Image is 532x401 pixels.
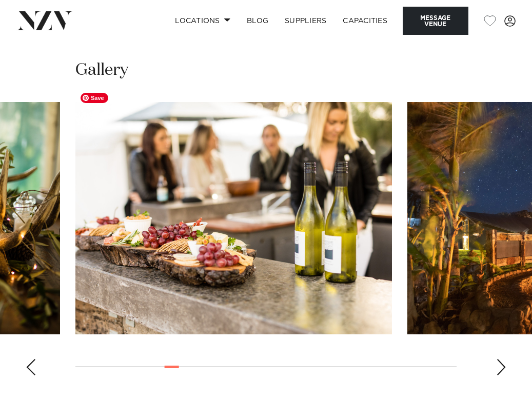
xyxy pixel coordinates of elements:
swiper-slide: 8 / 30 [75,102,392,334]
button: Message Venue [403,7,468,35]
img: nzv-logo.png [16,11,72,30]
a: SUPPLIERS [277,10,334,32]
a: Locations [167,10,239,32]
span: Save [81,93,108,103]
h2: Gallery [75,59,128,82]
a: BLOG [239,10,277,32]
a: Capacities [334,10,396,32]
